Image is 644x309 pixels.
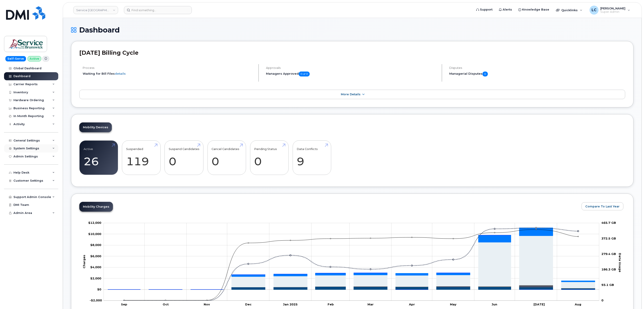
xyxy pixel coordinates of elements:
a: Cancel Candidates 0 [212,143,242,172]
tspan: Jan 2025 [283,302,298,306]
tspan: 93.1 GB [601,283,614,287]
tspan: Data Usage [618,253,622,272]
h4: Process [83,66,255,70]
a: Pending Status 0 [254,143,284,172]
tspan: Charges [82,255,86,268]
tspan: $2,000 [90,276,101,280]
tspan: Dec [245,302,252,306]
h5: Managerial Disputes [449,72,625,76]
g: $0 [90,243,101,247]
h2: [DATE] Billing Cycle [79,49,625,56]
a: Suspended 119 [126,143,156,172]
g: $0 [90,276,101,280]
tspan: $4,000 [90,265,101,269]
h4: Approvals [266,66,438,70]
span: More Details [341,93,361,96]
g: $0 [88,221,101,225]
a: Data Conflicts 9 [297,143,327,172]
h1: Dashboard [71,26,633,34]
g: $0 [90,299,102,302]
span: Compare To Last Year [585,204,620,209]
tspan: 279.4 GB [601,252,616,256]
li: Waiting for Bill Files [83,72,255,76]
tspan: 186.3 GB [601,268,616,271]
a: details [115,72,126,75]
tspan: [DATE] [534,302,545,306]
tspan: $0 [97,287,101,291]
span: 0 [482,72,488,76]
g: $0 [88,232,101,236]
a: Mobility Devices [79,122,112,132]
tspan: -$2,000 [90,299,102,302]
h5: Managers Approved [266,72,438,76]
span: 0 of 0 [299,72,310,76]
tspan: Apr [409,302,415,306]
g: $0 [90,265,101,269]
tspan: Nov [204,302,210,306]
h4: Disputes [449,66,625,70]
tspan: Aug [575,302,581,306]
g: $0 [90,254,101,258]
tspan: Jun [492,302,497,306]
tspan: $12,000 [88,221,101,225]
tspan: Mar [367,302,374,306]
tspan: 372.5 GB [601,237,616,240]
a: Mobility Charges [79,202,113,212]
tspan: 0 [601,299,603,302]
tspan: $10,000 [88,232,101,236]
tspan: May [450,302,456,306]
a: Active 26 [84,143,114,172]
tspan: 465.7 GB [601,221,616,225]
button: Compare To Last Year [581,202,623,210]
tspan: Sep [121,302,127,306]
tspan: Feb [328,302,334,306]
tspan: $6,000 [90,254,101,258]
tspan: Oct [163,302,169,306]
tspan: $8,000 [90,243,101,247]
a: Suspend Candidates 0 [169,143,199,172]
